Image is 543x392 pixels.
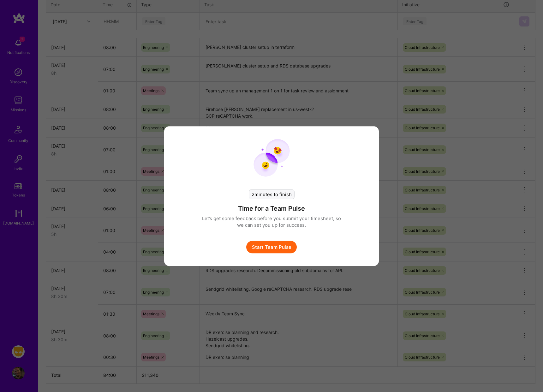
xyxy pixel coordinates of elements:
div: 2 minutes to finish [249,189,295,199]
button: Start Team Pulse [246,241,297,253]
p: Let’s get some feedback before you submit your timesheet, so we can set you up for success. [202,215,341,228]
img: team pulse start [254,139,290,177]
div: modal [164,126,379,266]
h4: Time for a Team Pulse [238,204,305,212]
